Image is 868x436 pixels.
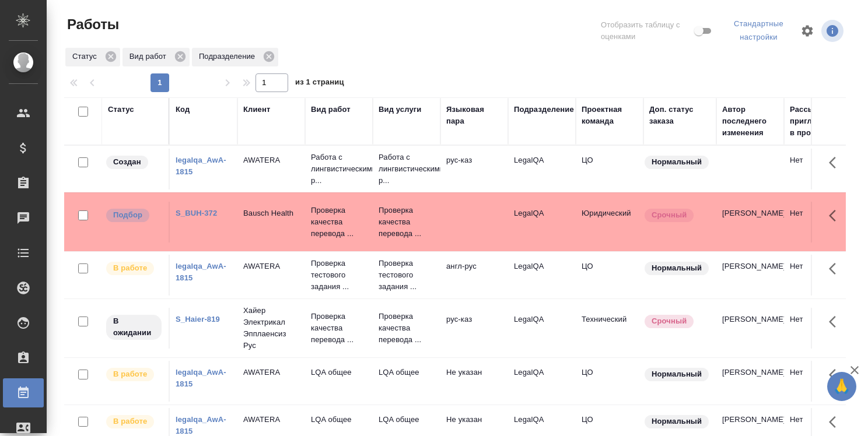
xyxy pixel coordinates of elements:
[176,315,220,324] a: S_Haier-819
[199,51,259,62] p: Подразделение
[65,48,120,66] div: Статус
[176,415,226,435] a: legalqa_AwA-1815
[192,48,278,66] div: Подразделение
[64,15,119,34] span: Работы
[652,315,687,327] p: Срочный
[440,361,508,402] td: Не указан
[379,205,435,240] p: Проверка качества перевода ...
[311,414,367,426] p: LQA общее
[446,104,502,127] div: Языковая пара
[243,414,299,426] p: AWATERA
[508,149,576,189] td: LegalQA
[243,305,299,351] p: Хайер Электрикал Эпплаенсиз Рус
[105,414,163,430] div: Исполнитель выполняет работу
[311,367,367,378] p: LQA общее
[576,202,643,242] td: Юридический
[508,308,576,349] td: LegalQA
[652,209,687,221] p: Срочный
[440,149,508,189] td: рус-каз
[576,149,643,189] td: ЦО
[582,104,638,127] div: Проектная команда
[784,202,852,242] td: Нет
[440,255,508,296] td: англ-рус
[176,368,226,388] a: legalqa_AwA-1815
[716,255,784,296] td: [PERSON_NAME]
[123,48,190,66] div: Вид работ
[311,258,367,293] p: Проверка тестового задания ...
[379,311,435,346] p: Проверка качества перевода ...
[514,104,574,115] div: Подразделение
[176,156,226,176] a: legalqa_AwA-1815
[601,19,692,43] span: Отобразить таблицу с оценками
[508,202,576,242] td: LegalQA
[311,104,351,115] div: Вид работ
[129,51,170,62] p: Вид работ
[113,416,147,427] p: В работе
[649,104,710,127] div: Доп. статус заказа
[508,255,576,296] td: LegalQA
[311,205,367,240] p: Проверка качества перевода ...
[790,104,846,139] div: Рассылка приглашений в процессе?
[311,311,367,346] p: Проверка качества перевода ...
[379,367,435,378] p: LQA общее
[716,361,784,402] td: [PERSON_NAME]
[440,308,508,349] td: рус-каз
[379,414,435,426] p: LQA общее
[822,361,850,389] button: Здесь прячутся важные кнопки
[821,20,846,42] span: Посмотреть информацию
[827,372,856,401] button: 🙏
[784,361,852,402] td: Нет
[832,374,852,399] span: 🙏
[72,51,101,62] p: Статус
[243,104,270,115] div: Клиент
[822,408,850,436] button: Здесь прячутся важные кнопки
[652,156,702,168] p: Нормальный
[113,315,155,339] p: В ожидании
[379,104,422,115] div: Вид услуги
[716,202,784,242] td: [PERSON_NAME]
[576,308,643,349] td: Технический
[822,202,850,230] button: Здесь прячутся важные кнопки
[105,154,163,170] div: Заказ еще не согласован с клиентом, искать исполнителей рано
[652,262,702,274] p: Нормальный
[722,104,778,139] div: Автор последнего изменения
[822,255,850,283] button: Здесь прячутся важные кнопки
[508,361,576,402] td: LegalQA
[576,255,643,296] td: ЦО
[822,149,850,177] button: Здесь прячутся важные кнопки
[576,361,643,402] td: ЦО
[784,308,852,349] td: Нет
[113,262,147,274] p: В работе
[113,209,142,221] p: Подбор
[243,154,299,166] p: AWATERA
[793,17,821,45] span: Настроить таблицу
[822,308,850,336] button: Здесь прячутся важные кнопки
[784,149,852,189] td: Нет
[379,258,435,293] p: Проверка тестового задания ...
[105,208,163,223] div: Можно подбирать исполнителей
[105,261,163,276] div: Исполнитель выполняет работу
[716,308,784,349] td: [PERSON_NAME]
[176,209,217,217] a: S_BUH-372
[311,152,367,187] p: Работа с лингвистическими р...
[243,367,299,378] p: AWATERA
[105,314,163,341] div: Исполнитель назначен, приступать к работе пока рано
[295,75,344,92] span: из 1 страниц
[113,156,141,168] p: Создан
[113,368,147,380] p: В работе
[652,368,702,380] p: Нормальный
[724,15,793,47] div: split button
[379,152,435,187] p: Работа с лингвистическими р...
[243,208,299,219] p: Bausch Health
[108,104,134,115] div: Статус
[243,261,299,272] p: AWATERA
[176,104,190,115] div: Код
[176,262,226,282] a: legalqa_AwA-1815
[105,367,163,382] div: Исполнитель выполняет работу
[652,416,702,427] p: Нормальный
[784,255,852,296] td: Нет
